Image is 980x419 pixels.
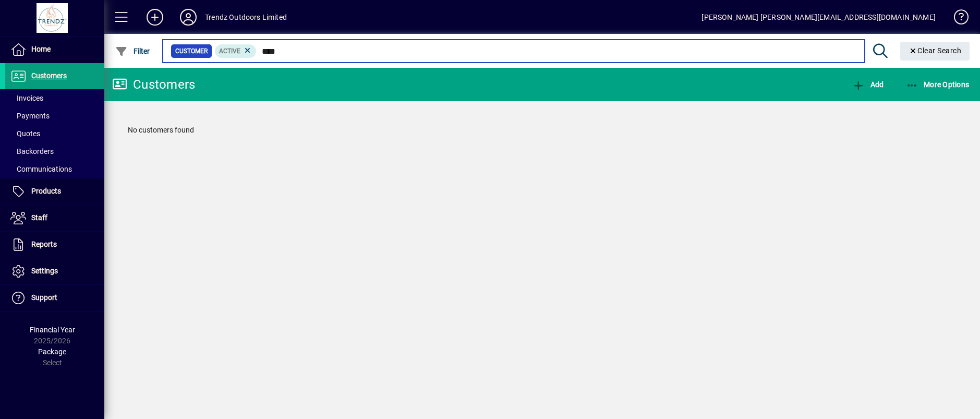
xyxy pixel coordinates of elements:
[31,213,47,222] span: Staff
[909,46,962,55] span: Clear Search
[31,187,61,195] span: Products
[5,205,104,231] a: Staff
[5,285,104,311] a: Support
[112,76,195,93] div: Customers
[900,42,970,61] button: Clear
[5,89,104,107] a: Invoices
[10,147,54,155] span: Backorders
[5,232,104,258] a: Reports
[5,160,104,178] a: Communications
[38,348,66,356] span: Package
[172,8,205,27] button: Profile
[31,267,58,275] span: Settings
[946,2,967,36] a: Knowledge Base
[701,9,936,26] div: [PERSON_NAME] [PERSON_NAME][EMAIL_ADDRESS][DOMAIN_NAME]
[5,142,104,160] a: Backorders
[175,46,208,56] span: Customer
[31,240,57,248] span: Reports
[117,114,967,146] div: No customers found
[219,47,240,55] span: Active
[5,125,104,142] a: Quotes
[31,71,67,80] span: Customers
[10,129,40,138] span: Quotes
[10,94,43,102] span: Invoices
[138,8,172,27] button: Add
[5,258,104,284] a: Settings
[215,44,257,58] mat-chip: Activation Status: Active
[113,42,153,61] button: Filter
[852,80,884,89] span: Add
[5,107,104,125] a: Payments
[205,9,287,26] div: Trendz Outdoors Limited
[850,75,886,94] button: Add
[5,37,104,63] a: Home
[31,45,51,53] span: Home
[906,80,970,89] span: More Options
[903,75,972,94] button: More Options
[10,165,72,173] span: Communications
[30,326,75,334] span: Financial Year
[31,293,57,302] span: Support
[5,178,104,205] a: Products
[10,112,50,120] span: Payments
[115,47,150,55] span: Filter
